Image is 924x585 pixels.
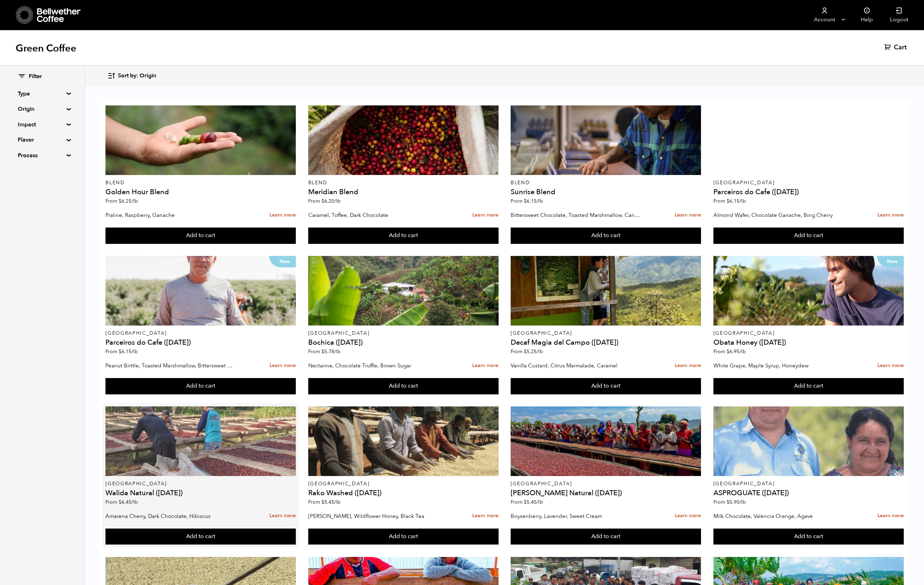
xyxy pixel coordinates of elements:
span: From [511,198,543,204]
button: Add to cart [713,529,904,545]
p: White Grape, Maple Syrup, Honeydew [713,360,843,371]
p: Blend [105,180,296,185]
p: [GEOGRAPHIC_DATA] [105,481,296,486]
p: [GEOGRAPHIC_DATA] [713,481,904,486]
button: Add to cart [713,228,904,244]
button: Add to cart [105,228,296,244]
h1: Green Coffee [16,42,76,55]
p: Bittersweet Chocolate, Toasted Marshmallow, Candied Orange, Praline [511,210,640,220]
span: /lb [537,499,543,505]
span: $ [119,198,121,204]
h4: Decaf Magia del Campo ([DATE]) [511,339,701,346]
a: New [713,256,904,326]
button: Add to cart [511,529,701,545]
span: From [308,348,341,355]
a: Learn more [877,508,904,524]
h4: Meridian Blend [308,188,499,196]
p: Blend [308,180,499,185]
span: $ [524,348,527,355]
p: [GEOGRAPHIC_DATA] [308,331,499,336]
bdi: 6.15 [119,348,138,355]
bdi: 6.20 [321,198,341,204]
a: Learn more [472,508,499,524]
summary: Flavor [18,136,67,144]
span: /lb [739,198,746,204]
span: From [105,499,138,505]
a: Learn more [472,208,499,223]
summary: Process [18,151,67,160]
p: Boysenberry, Lavender, Sweet Cream [511,511,640,521]
span: /lb [334,499,341,505]
h4: Rako Washed ([DATE]) [308,490,499,497]
span: $ [524,198,527,204]
bdi: 5.45 [524,499,543,505]
span: /lb [131,198,138,204]
bdi: 5.78 [321,348,341,355]
h4: ASPROGUATE ([DATE]) [713,490,904,497]
span: $ [119,499,121,505]
span: $ [119,348,121,355]
a: Learn more [675,508,701,524]
bdi: 6.45 [119,499,138,505]
button: Add to cart [308,529,499,545]
h4: Parceiros do Cafe ([DATE]) [105,339,296,346]
span: /lb [537,198,543,204]
bdi: 6.15 [727,198,746,204]
p: [GEOGRAPHIC_DATA] [713,180,904,185]
a: Learn more [675,208,701,223]
p: Vanilla Custard, Citrus Marmalade, Caramel [511,360,640,371]
p: New [877,256,904,267]
span: /lb [334,198,341,204]
bdi: 6.95 [727,348,746,355]
bdi: 5.45 [321,499,341,505]
button: Add to cart [511,228,701,244]
span: $ [321,499,324,505]
h4: Golden Hour Blend [105,188,296,196]
a: Learn more [270,358,296,373]
h4: Parceiros do Cafe ([DATE]) [713,188,904,196]
button: Add to cart [105,529,296,545]
span: $ [727,348,729,355]
p: Praline, Raspberry, Ganache [105,210,235,220]
summary: Impact [18,120,67,129]
span: /lb [131,499,138,505]
button: Add to cart [308,378,499,394]
p: Blend [511,180,701,185]
h4: Walida Natural ([DATE]) [105,490,296,497]
p: [GEOGRAPHIC_DATA] [713,331,904,336]
p: Nectarine, Chocolate Truffle, Brown Sugar [308,360,438,371]
span: From [713,198,746,204]
p: [GEOGRAPHIC_DATA] [105,331,296,336]
p: Amarena Cherry, Dark Chocolate, Hibiscus [105,511,235,521]
span: /lb [739,348,746,355]
span: From [105,198,138,204]
p: Almond Wafer, Chocolate Ganache, Bing Cherry [713,210,843,220]
button: Add to cart [105,378,296,394]
bdi: 5.90 [727,499,746,505]
span: From [308,198,341,204]
span: /lb [334,348,341,355]
a: New [105,256,296,326]
a: Learn more [270,208,296,223]
h4: [PERSON_NAME] Natural ([DATE]) [511,490,701,497]
a: Learn more [472,358,499,373]
h4: Bochica ([DATE]) [308,339,499,346]
button: Add to cart [511,378,701,394]
bdi: 6.25 [119,198,138,204]
p: Milk Chocolate, Valencia Orange, Agave [713,511,843,521]
span: $ [727,198,729,204]
p: [GEOGRAPHIC_DATA] [511,481,701,486]
span: /lb [131,348,138,355]
button: Add to cart [308,228,499,244]
span: From [308,499,341,505]
p: Caramel, Toffee, Dark Chocolate [308,210,438,220]
span: Sort by: Origin [118,72,156,80]
button: Sort by: Origin [107,67,156,84]
summary: Type [18,89,67,98]
bdi: 6.15 [524,198,543,204]
a: Learn more [877,208,904,223]
p: [GEOGRAPHIC_DATA] [308,481,499,486]
span: From [511,499,543,505]
span: From [713,348,746,355]
span: $ [524,499,527,505]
